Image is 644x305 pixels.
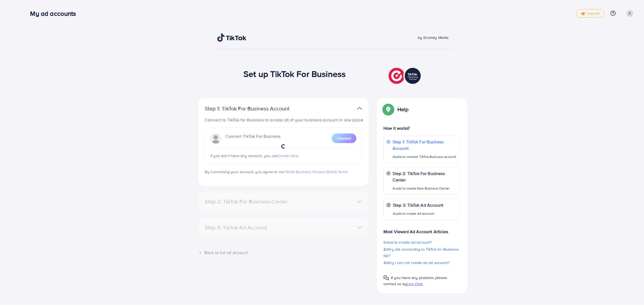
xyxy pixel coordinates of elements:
[205,105,307,112] p: Step 1: TikTok For Business Account
[393,154,457,160] p: Guide to connect TikTok Business account
[383,246,460,259] p: 2.
[393,139,457,151] p: Step 1: TikTok For Business Account
[393,202,443,208] p: Step 3: TikTok Ad Account
[383,275,389,281] img: Popup guide
[397,106,409,113] p: Help
[386,260,449,265] span: Why I can not create an ad account?
[198,250,368,256] div: Back to list ad account
[418,35,448,40] span: by Ecomdy Media
[217,33,247,42] img: TikTok
[576,9,605,18] a: tickUpgrade
[383,247,459,258] span: Why did connecting to TikTok for Business fail?
[357,105,362,112] img: TikTok partner
[407,281,423,287] span: Live Chat
[386,240,432,245] span: How to create ad account?
[30,10,80,17] h3: My ad accounts
[383,239,460,246] p: 1.
[389,66,422,85] img: TikTok partner
[383,125,460,131] p: How it works?
[581,12,600,16] span: Upgrade
[383,275,447,287] span: If you have any problem, please contact us by
[393,185,457,192] p: Guide to create New Business Center
[393,210,443,217] p: Guide to create Ad account
[383,259,460,266] p: 3.
[581,12,585,16] img: tick
[383,105,393,114] img: Popup guide
[393,170,457,183] p: Step 2: TikTok For Business Center
[383,224,460,235] p: Most Viewed Ad Account Articles
[243,69,346,79] h1: Set up TikTok For Business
